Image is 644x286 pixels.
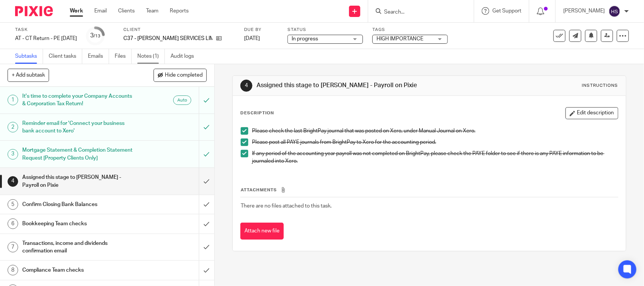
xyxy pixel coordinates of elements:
[492,8,521,14] span: Get Support
[563,7,605,15] p: [PERSON_NAME]
[94,34,101,38] small: /13
[123,35,212,42] p: C37 - [PERSON_NAME] SERVICES LIMITED
[49,49,82,64] a: Client tasks
[241,203,332,209] span: There are no files attached to this task.
[91,31,101,40] div: 3
[22,264,135,276] h1: Compliance Team checks
[252,150,618,165] p: If any period of the accounting year payroll was not completed on BrightPay, please check the PAY...
[372,27,448,33] label: Tags
[377,36,423,42] span: HIGH IMPORTANCE
[287,27,363,33] label: Status
[123,27,235,33] label: Client
[8,242,18,252] div: 7
[8,149,18,160] div: 3
[22,218,135,229] h1: Bookkeeping Team checks
[115,49,132,64] a: Files
[137,49,165,64] a: Notes (1)
[154,69,207,81] button: Hide completed
[15,6,53,16] img: Pixie
[241,188,277,192] span: Attachments
[70,7,83,15] a: Work
[15,27,77,33] label: Task
[566,107,618,119] button: Edit description
[15,49,43,64] a: Subtasks
[292,36,318,42] span: In progress
[252,138,618,146] p: Please post all PAYE journals from BrightPay to Xero for the accounting period.
[8,199,18,210] div: 5
[8,218,18,229] div: 6
[582,83,618,89] div: Instructions
[22,145,135,164] h1: Mortgage Statement & Completion Statement Request [Property Clients Only]
[165,72,203,78] span: Hide completed
[240,223,284,240] button: Attach new file
[88,49,109,64] a: Emails
[170,7,189,15] a: Reports
[22,199,135,210] h1: Confirm Closing Bank Balances
[244,36,260,41] span: [DATE]
[8,69,49,81] button: + Add subtask
[146,7,158,15] a: Team
[8,265,18,275] div: 8
[8,95,18,105] div: 1
[383,9,451,16] input: Search
[118,7,135,15] a: Clients
[252,127,618,135] p: Please check the last BrightPay journal that was posted on Xero, under Manual Journal on Xero.
[94,7,107,15] a: Email
[244,27,278,33] label: Due by
[171,49,200,64] a: Audit logs
[22,91,135,110] h1: It's time to complete your Company Accounts & Corporation Tax Return!
[22,118,135,137] h1: Reminder email for 'Connect your business bank account to Xero'
[8,176,18,187] div: 4
[240,110,274,116] p: Description
[15,35,77,42] div: AT - CT Return - PE 30-06-2025
[257,81,446,89] h1: Assigned this stage to [PERSON_NAME] - Payroll on Pixie
[15,35,77,42] div: AT - CT Return - PE [DATE]
[240,80,252,92] div: 4
[609,5,621,17] img: svg%3E
[173,95,191,105] div: Auto
[22,238,135,257] h1: Transactions, income and dividends confirmation email
[8,122,18,132] div: 2
[22,172,135,191] h1: Assigned this stage to [PERSON_NAME] - Payroll on Pixie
